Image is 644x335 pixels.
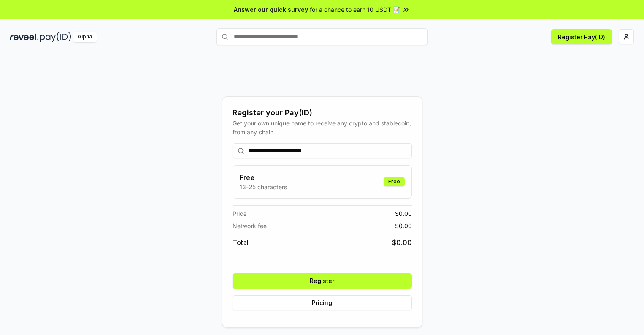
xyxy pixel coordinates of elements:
[10,32,38,42] img: reveel_dark
[240,172,287,182] h3: Free
[233,295,412,310] button: Pricing
[73,32,97,42] div: Alpha
[395,221,412,230] span: $ 0.00
[233,273,412,289] button: Register
[234,5,308,14] span: Answer our quick survey
[551,29,612,44] button: Register Pay(ID)
[310,5,400,14] span: for a chance to earn 10 USDT 📝
[392,237,412,248] span: $ 0.00
[40,32,71,42] img: pay_id
[233,107,412,119] div: Register your Pay(ID)
[233,209,246,218] span: Price
[233,237,249,248] span: Total
[395,209,412,218] span: $ 0.00
[233,221,267,230] span: Network fee
[233,119,412,136] div: Get your own unique name to receive any crypto and stablecoin, from any chain
[240,182,287,191] p: 13-25 characters
[384,177,405,186] div: Free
